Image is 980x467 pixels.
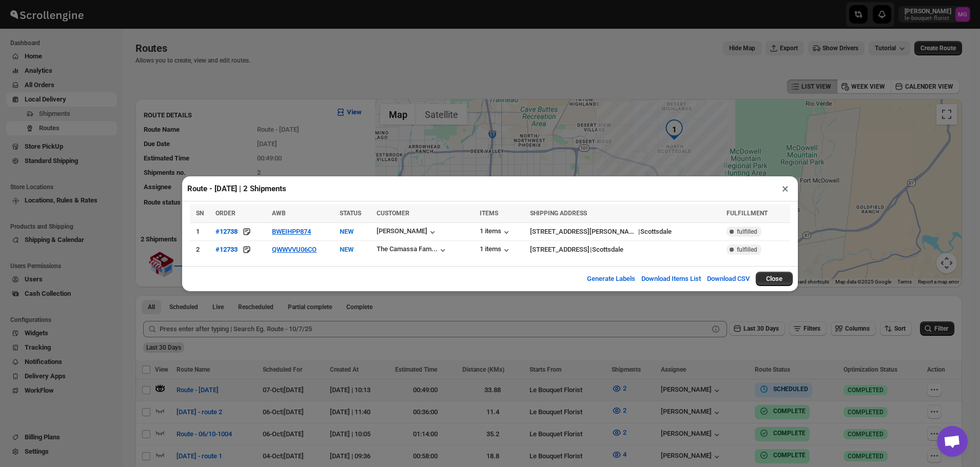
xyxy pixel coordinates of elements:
[701,269,756,289] button: Download CSV
[592,245,623,255] div: Scottsdale
[215,228,238,235] div: #12738
[272,246,317,253] button: QWWVVU06CO
[340,210,361,217] span: STATUS
[480,227,512,237] button: 1 items
[190,240,212,258] td: 2
[272,210,286,217] span: AWB
[215,227,238,237] button: #12738
[340,246,354,253] span: NEW
[530,245,720,255] div: |
[778,181,793,196] button: ×
[272,228,311,235] button: BWEIHPP874
[190,222,212,240] td: 1
[737,246,757,254] span: fulfilled
[215,210,236,217] span: ORDER
[215,245,238,255] button: #12733
[737,228,757,236] span: fulfilled
[215,246,238,253] div: #12733
[377,245,438,253] div: The Camassa Fam...
[937,426,968,457] div: Open chat
[340,228,354,235] span: NEW
[581,269,641,289] button: Generate Labels
[480,245,512,255] button: 1 items
[640,227,672,237] div: Scottsdale
[530,245,590,255] div: [STREET_ADDRESS]
[377,245,448,255] button: The Camassa Fam...
[187,184,286,194] h2: Route - [DATE] | 2 Shipments
[196,210,204,217] span: SN
[727,210,768,217] span: FULFILLMENT
[635,269,707,289] button: Download Items List
[756,272,793,286] button: Close
[530,227,720,237] div: |
[377,210,409,217] span: CUSTOMER
[377,227,438,237] button: [PERSON_NAME]
[530,227,638,237] div: [STREET_ADDRESS][PERSON_NAME]
[530,210,587,217] span: SHIPPING ADDRESS
[480,210,498,217] span: ITEMS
